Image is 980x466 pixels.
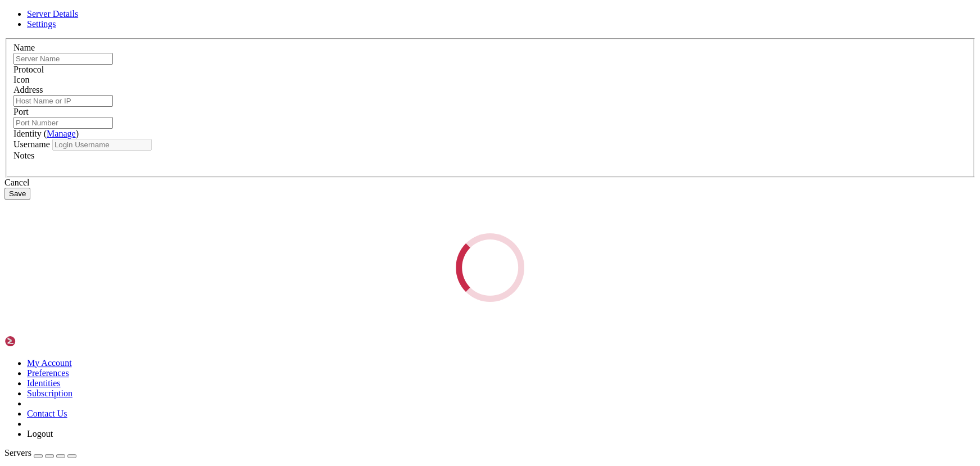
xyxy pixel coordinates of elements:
x-row: New password: [4,224,834,234]
x-row: please don't hesitate to contact us at [EMAIL_ADDRESS][DOMAIN_NAME]. [4,138,834,148]
a: Server Details [27,9,78,19]
x-row: Retype new password: [4,234,834,243]
div: Cancel [4,178,976,188]
x-row: Enter the new value, or press ENTER for the default [4,263,834,272]
x-row: passwd: password updated successfully [4,243,834,253]
x-row: Changing the user information for ubuntu [4,253,834,263]
x-row: _____ [4,52,834,62]
x-row: Work Phone []: [4,291,834,301]
x-row: | |__| (_) | .` | | |/ _ \| _ \ (_) | [4,81,834,91]
x-row: This server is hosted by Contabo. If you have any questions or need help, [4,129,834,138]
button: Save [4,188,30,200]
a: Identities [27,378,61,388]
label: Icon [13,75,29,84]
span: Servers [4,448,31,458]
x-row: root@vmi2739873:~# sudo adduser ubuntu [4,167,834,177]
a: Contact Us [27,409,67,418]
x-row: : $ exit [4,339,834,349]
x-row: logout [4,368,834,377]
a: Preferences [27,368,69,378]
a: Settings [27,19,56,29]
x-row: / ___/___ _ _ _____ _ ___ ___ [4,62,834,71]
input: Login Username [52,139,152,151]
label: Port [13,107,29,116]
x-row: Is the information correct? [Y/n] Y [4,320,834,329]
label: Protocol [13,65,44,74]
x-row: Copying files from `/etc/skel' ... [4,215,834,224]
x-row: root@vmi2739873:~# su ubuntu [4,329,834,339]
label: Identity [13,129,79,138]
x-row: Run 'do-release-upgrade' to upgrade to it. [4,24,834,33]
span: ( ) [44,129,79,138]
a: Logout [27,429,53,438]
x-row: \____\___/|_|\_| |_/_/ \_|___/\___/ [4,91,834,100]
span: /root [85,339,108,348]
x-row: | | / _ \| \| |_ _/ \ | _ )/ _ \ [4,71,834,81]
x-row: Adding new user `ubuntu' (1000) with group `ubuntu' ... [4,196,834,205]
x-row: Creating home directory `/home/ubuntu' ... [4,205,834,215]
a: My Account [27,358,72,368]
a: Subscription [27,388,72,398]
x-row: Full Name []: Ubuntu [4,272,834,282]
input: Server Name [13,53,113,65]
input: Host Name or IP [13,95,113,107]
x-row: Adding user `ubuntu' ... [4,177,834,186]
div: (0, 39) [4,377,9,387]
x-row: root@vmi2739873:~# exit [4,358,834,368]
x-row: exit [4,349,834,358]
x-row: Adding new group `ubuntu' (1000) ... [4,186,834,196]
x-row: Welcome! [4,110,834,119]
div: Loading... [456,233,524,302]
x-row: New release '22.04.5 LTS' available. [4,14,834,24]
input: Port Number [13,117,113,129]
label: Notes [13,151,34,160]
a: Manage [47,129,76,138]
x-row: Other []: [4,310,834,320]
label: Name [13,43,35,52]
x-row: Room Number []: User [4,282,834,291]
x-row: Last login: [DATE] from [TECHNICAL_ID] [4,157,834,167]
label: Username [13,139,50,149]
span: ubuntu@vmi2739873 [4,339,81,348]
x-row: Home Phone []: [4,301,834,310]
a: Servers [4,448,76,458]
img: Shellngn [4,336,69,347]
label: Address [13,85,43,94]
